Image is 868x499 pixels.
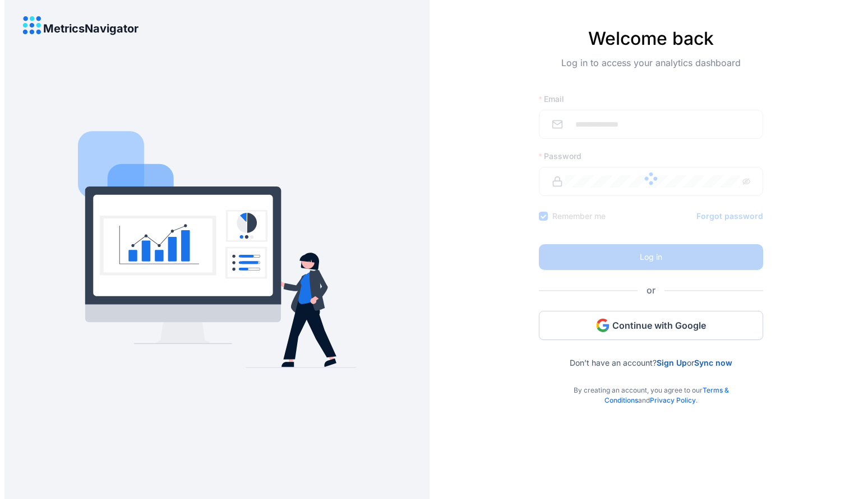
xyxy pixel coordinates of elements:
h4: MetricsNavigator [43,22,138,35]
span: or [638,283,664,297]
a: Sign Up [657,358,687,367]
a: Privacy Policy [650,396,696,404]
button: Continue with Google [539,311,763,340]
div: By creating an account, you agree to our and . [539,367,763,405]
a: Sync now [694,358,732,367]
div: Don’t have an account? or [539,340,763,367]
h4: Welcome back [539,28,763,49]
div: Log in to access your analytics dashboard [539,56,763,87]
span: Continue with Google [612,319,706,332]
